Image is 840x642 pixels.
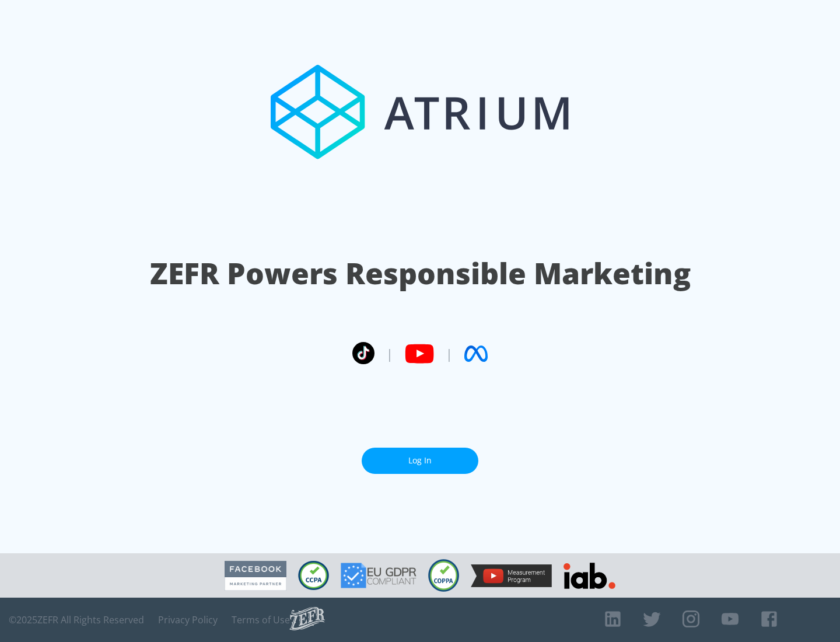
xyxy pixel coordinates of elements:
img: YouTube Measurement Program [471,564,552,587]
a: Privacy Policy [158,614,218,626]
img: GDPR Compliant [341,563,416,588]
a: Log In [362,448,478,474]
img: IAB [563,563,615,589]
h1: ZEFR Powers Responsible Marketing [150,253,691,294]
a: Terms of Use [232,614,290,626]
img: Facebook Marketing Partner [225,561,286,591]
img: CCPA Compliant [298,561,329,590]
span: © 2025 ZEFR All Rights Reserved [9,614,144,626]
span: | [446,345,453,362]
span: | [386,345,393,362]
img: COPPA Compliant [428,559,459,592]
